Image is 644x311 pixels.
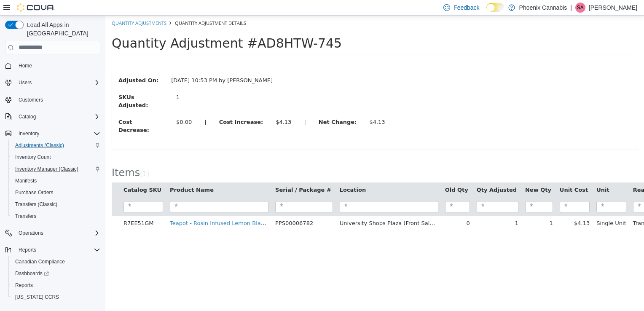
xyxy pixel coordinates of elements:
span: Quantity Adjustment Details [70,4,141,11]
span: Adjustments (Classic) [12,140,100,150]
td: $4.13 [451,200,488,215]
span: Adjustments (Classic) [15,142,64,149]
a: Transfers (Classic) [12,199,61,209]
button: Canadian Compliance [8,256,104,268]
label: | [93,102,107,111]
div: 1 [71,78,146,86]
button: Home [2,59,104,72]
td: Single Unit [488,200,524,215]
button: Transfers (Classic) [8,198,104,210]
button: Catalog [15,112,39,122]
button: Inventory Manager (Classic) [8,163,104,175]
button: Adjustments (Classic) [8,139,104,151]
span: Customers [19,97,43,103]
span: Transfers [12,211,100,221]
button: Unit Cost [454,170,484,179]
span: [US_STATE] CCRS [15,294,59,300]
a: Inventory Manager (Classic) [12,164,82,174]
span: Home [19,62,32,69]
button: Customers [2,94,104,106]
label: Cost Decrease: [7,102,64,119]
span: Manifests [12,176,100,186]
label: | [192,102,207,111]
img: Cova [17,3,55,12]
td: 1 [416,200,451,215]
span: Canadian Compliance [12,257,100,267]
span: Dark Mode [486,12,487,12]
button: Unit [491,170,505,179]
span: Feedback [453,3,479,12]
td: PPS00006782 [166,200,231,215]
a: Dashboards [8,268,104,279]
button: New Qty [420,170,448,179]
span: Manifests [15,177,37,184]
span: Inventory [19,130,39,137]
a: Manifests [12,176,40,186]
button: Users [15,78,35,88]
span: Customers [15,94,100,105]
p: | [570,3,572,13]
span: Dashboards [15,270,49,277]
span: Purchase Orders [15,189,54,196]
div: [DATE] 10:53 PM by [PERSON_NAME] [59,61,174,69]
button: Manifests [8,175,104,187]
button: Reports [15,245,40,255]
span: Dashboards [12,268,100,279]
td: 1 [368,200,416,215]
span: Operations [19,230,43,236]
a: Home [15,61,35,71]
button: Qty Adjusted [371,170,413,179]
span: Canadian Compliance [15,258,65,265]
td: R7EE51GM [15,200,61,215]
span: Catalog [19,113,36,120]
span: Inventory Count [15,154,51,161]
span: Quantity Adjustment #AD8HTW-745 [6,20,236,35]
button: Location [234,170,262,179]
a: Inventory Count [12,152,54,162]
button: Purchase Orders [8,187,104,198]
a: Adjustments (Classic) [12,140,67,150]
span: Load All Apps in [GEOGRAPHIC_DATA] [24,21,100,38]
span: Users [19,79,32,86]
div: $4.13 [264,102,279,111]
span: Inventory Manager (Classic) [15,166,78,172]
button: Product Name [64,170,110,179]
button: Operations [2,227,104,239]
input: Dark Mode [486,3,504,12]
label: SKUs Adjusted: [7,78,64,94]
button: Inventory [2,128,104,139]
label: Net Change: [207,102,258,111]
button: [US_STATE] CCRS [8,291,104,303]
button: Catalog [2,111,104,123]
span: Washington CCRS [12,292,100,302]
a: Reports [12,280,36,290]
span: Transfers [15,213,36,220]
span: Inventory [15,129,100,139]
a: Quantity Adjustments [6,4,61,11]
button: Inventory Count [8,151,104,163]
span: Reports [12,280,100,290]
span: Purchase Orders [12,188,100,198]
p: [PERSON_NAME] [589,3,637,13]
span: Catalog [15,112,100,122]
span: University Shops Plaza (Front Sales Room) [234,204,350,211]
span: Reports [19,247,36,253]
label: Cost Increase: [107,102,164,111]
span: Home [15,60,100,71]
span: Users [15,78,100,88]
span: Transfers (Classic) [12,199,100,209]
a: Customers [15,95,46,105]
p: Phoenix Cannabis [519,3,567,13]
a: Transfers [12,211,40,221]
span: 1 [37,155,41,162]
a: [US_STATE] CCRS [12,292,62,302]
span: Reports [15,282,33,289]
div: Sam Abdallah [575,3,585,13]
small: ( ) [35,155,44,162]
span: SA [577,3,584,13]
label: Adjusted On: [7,61,59,69]
div: $0.00 [71,102,86,111]
td: 0 [336,200,368,215]
button: Inventory [15,129,43,139]
button: Transfers [8,210,104,222]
